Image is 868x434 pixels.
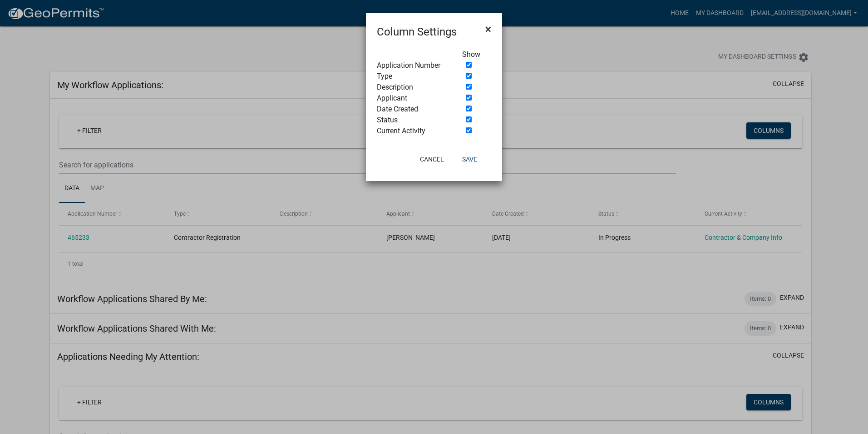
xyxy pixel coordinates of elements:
[485,23,491,35] span: ×
[377,24,457,40] h4: Column Settings
[370,104,455,115] div: Date Created
[370,93,455,104] div: Applicant
[413,151,451,167] button: Cancel
[370,115,455,126] div: Status
[370,82,455,93] div: Description
[370,71,455,82] div: Type
[455,151,484,167] button: Save
[478,16,498,42] button: Close
[370,60,455,71] div: Application Number
[370,126,455,136] div: Current Activity
[455,49,498,60] div: Show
